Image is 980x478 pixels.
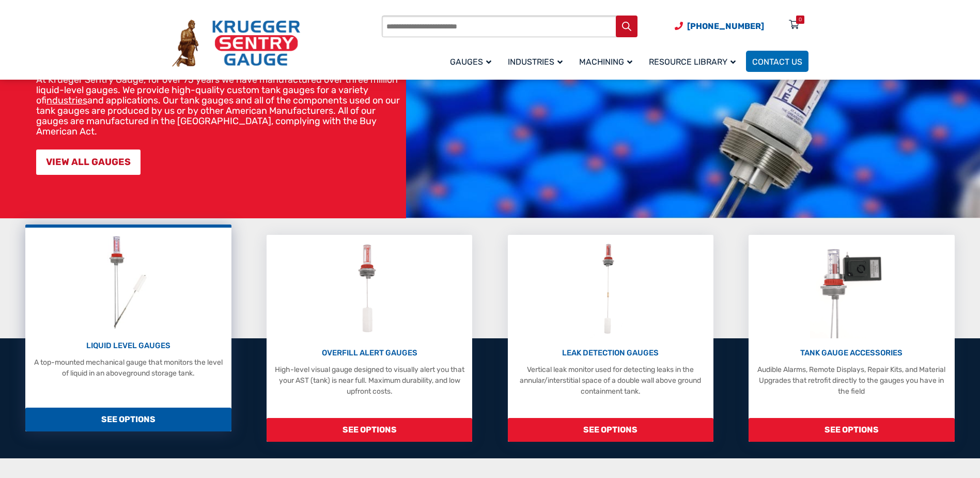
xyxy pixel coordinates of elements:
p: OVERFILL ALERT GAUGES [272,347,467,359]
p: LEAK DETECTION GAUGES [513,347,708,359]
p: LIQUID LEVEL GAUGES [30,340,226,352]
p: Vertical leak monitor used for detecting leaks in the annular/interstitial space of a double wall... [513,364,708,397]
p: A top-mounted mechanical gauge that monitors the level of liquid in an aboveground storage tank. [30,357,226,379]
img: Krueger Sentry Gauge [172,20,300,67]
a: Machining [573,49,643,73]
a: Liquid Level Gauges LIQUID LEVEL GAUGES A top-mounted mechanical gauge that monitors the level of... [25,225,231,431]
img: Liquid Level Gauges [101,233,155,331]
span: SEE OPTIONS [25,408,231,431]
div: 0 [799,16,802,24]
span: SEE OPTIONS [749,418,954,442]
a: industries [46,95,87,106]
a: Resource Library [643,49,746,73]
a: VIEW ALL GAUGES [36,150,141,175]
p: High-level visual gauge designed to visually alert you that your AST (tank) is near full. Maximum... [272,364,467,397]
a: Leak Detection Gauges LEAK DETECTION GAUGES Vertical leak monitor used for detecting leaks in the... [508,235,713,442]
img: Overfill Alert Gauges [347,240,393,338]
span: Contact Us [752,57,802,67]
a: Industries [502,49,573,73]
span: Resource Library [649,57,736,67]
p: At Krueger Sentry Gauge, for over 75 years we have manufactured over three million liquid-level g... [36,74,401,137]
span: SEE OPTIONS [267,418,472,442]
a: Gauges [444,49,502,73]
span: [PHONE_NUMBER] [687,21,764,31]
a: Tank Gauge Accessories TANK GAUGE ACCESSORIES Audible Alarms, Remote Displays, Repair Kits, and M... [749,235,954,442]
a: Phone Number (920) 434-8860 [675,20,764,33]
span: Machining [579,57,632,67]
p: TANK GAUGE ACCESSORIES [754,347,949,359]
img: Tank Gauge Accessories [810,240,893,338]
a: Contact Us [746,51,808,72]
a: Overfill Alert Gauges OVERFILL ALERT GAUGES High-level visual gauge designed to visually alert yo... [267,235,472,442]
img: Leak Detection Gauges [590,240,631,338]
span: SEE OPTIONS [508,418,713,442]
span: Gauges [450,57,491,67]
p: Audible Alarms, Remote Displays, Repair Kits, and Material Upgrades that retrofit directly to the... [754,364,949,397]
span: Industries [508,57,563,67]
